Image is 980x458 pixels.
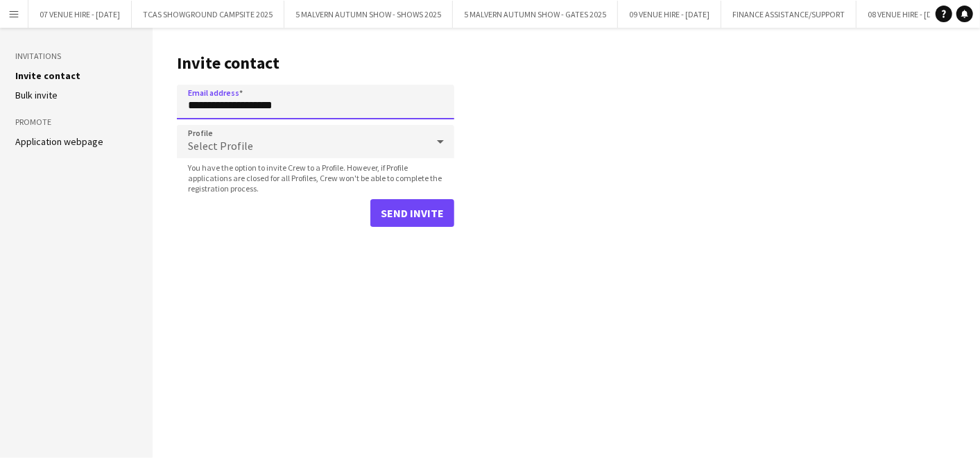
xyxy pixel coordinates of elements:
[188,139,253,153] span: Select Profile
[15,135,103,148] a: Application webpage
[15,116,137,128] h3: Promote
[15,89,58,101] a: Bulk invite
[453,1,618,28] button: 5 MALVERN AUTUMN SHOW - GATES 2025
[721,1,857,28] button: FINANCE ASSISTANCE/SUPPORT
[370,199,454,227] button: Send invite
[284,1,453,28] button: 5 MALVERN AUTUMN SHOW - SHOWS 2025
[857,1,960,28] button: 08 VENUE HIRE - [DATE]
[177,162,454,194] span: You have the option to invite Crew to a Profile. However, if Profile applications are closed for ...
[618,1,721,28] button: 09 VENUE HIRE - [DATE]
[177,53,454,74] h1: Invite contact
[28,1,132,28] button: 07 VENUE HIRE - [DATE]
[15,50,137,62] h3: Invitations
[15,69,80,82] a: Invite contact
[132,1,284,28] button: TCAS SHOWGROUND CAMPSITE 2025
